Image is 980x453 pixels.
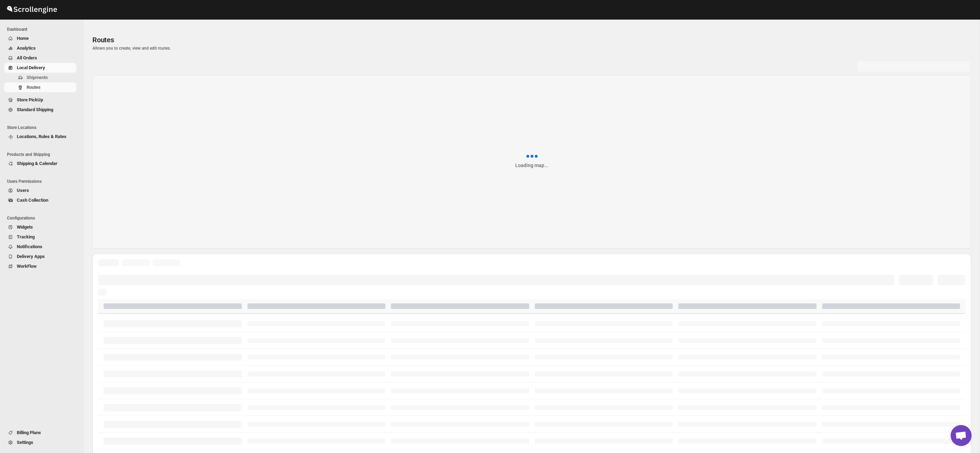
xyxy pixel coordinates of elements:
button: Notifications [4,242,76,252]
span: Users Permissions [7,179,79,184]
button: Shipments [4,73,76,82]
span: Dashboard [7,27,79,32]
button: Users [4,186,76,195]
span: Shipments [27,75,48,80]
span: Billing Plans [17,430,41,435]
button: Delivery Apps [4,252,76,261]
span: Home [17,36,29,41]
p: Allows you to create, view and edit routes. [92,45,971,51]
button: Analytics [4,43,76,53]
button: Locations, Rules & Rates [4,132,76,142]
span: Analytics [17,45,36,51]
span: WorkFlow [17,264,37,269]
a: Open chat [951,425,972,446]
span: All Orders [17,55,37,60]
span: Configurations [7,215,79,221]
span: Local Delivery [17,65,45,70]
div: Loading map... [515,162,548,169]
span: Tracking [17,234,35,239]
span: Standard Shipping [17,107,53,112]
span: Delivery Apps [17,254,45,259]
button: Tracking [4,232,76,242]
span: Routes [92,36,114,44]
span: Products and Shipping [7,152,79,157]
button: Shipping & Calendar [4,159,76,168]
span: Routes [27,85,41,90]
span: Notifications [17,244,42,249]
button: Routes [4,82,76,92]
span: Shipping & Calendar [17,161,57,166]
span: Settings [17,440,33,445]
span: Cash Collection [17,197,48,203]
span: Users [17,188,29,193]
span: Locations, Rules & Rates [17,134,66,139]
button: Home [4,34,76,43]
button: WorkFlow [4,261,76,271]
button: Widgets [4,222,76,232]
span: Store PickUp [17,97,43,102]
button: Cash Collection [4,195,76,205]
button: Settings [4,438,76,447]
span: Store Locations [7,125,79,130]
span: Widgets [17,224,33,230]
button: Billing Plans [4,428,76,438]
button: All Orders [4,53,76,63]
